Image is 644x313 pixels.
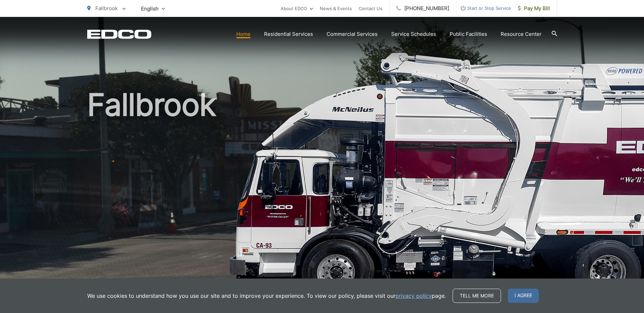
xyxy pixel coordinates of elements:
[501,30,542,38] a: Resource Center
[264,30,313,38] a: Residential Services
[87,292,446,300] p: We use cookies to understand how you use our site and to improve your experience. To view our pol...
[87,29,151,39] a: EDCD logo. Return to the homepage.
[391,30,436,38] a: Service Schedules
[359,4,382,13] a: Contact Us
[136,3,170,15] span: English
[236,30,251,38] a: Home
[320,4,352,13] a: News & Events
[450,30,487,38] a: Public Facilities
[95,5,118,11] span: Fallbrook
[281,4,313,13] a: About EDCO
[508,289,539,303] span: I agree
[518,4,550,13] span: Pay My Bill
[453,289,501,303] a: Tell me more
[396,292,432,300] a: privacy policy
[327,30,378,38] a: Commercial Services
[87,88,557,302] h1: Fallbrook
